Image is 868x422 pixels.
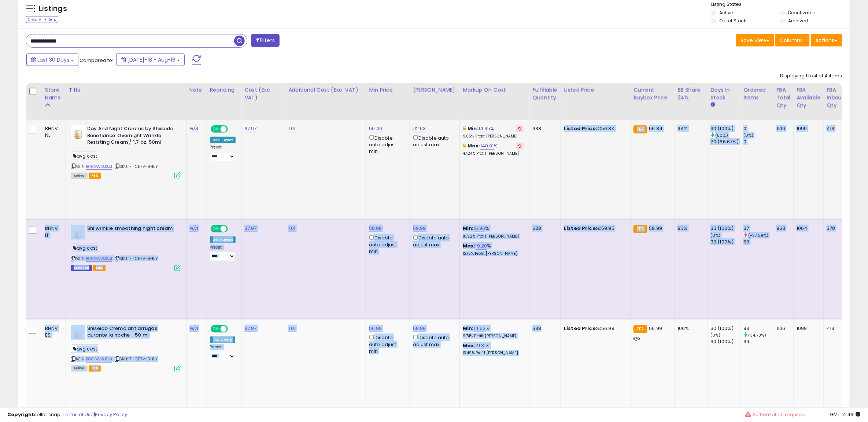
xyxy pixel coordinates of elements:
[532,125,555,132] div: 638
[476,242,487,250] a: 19.20
[93,265,106,271] span: FBA
[743,225,773,232] div: 37
[797,86,820,109] div: FBA Available Qty
[71,366,88,372] span: All listings currently available for purchase on Amazon
[71,325,181,371] div: ASIN:
[369,86,407,94] div: Min Price
[463,334,524,339] p: 9.74% Profit [PERSON_NAME]
[830,411,861,418] span: 2025-09-16 14:43 GMT
[634,86,671,102] div: Current Buybox Price
[413,225,426,232] a: 59.99
[71,244,99,252] span: avg cost
[86,356,112,363] a: B08GW8JSJJ
[226,226,238,232] span: OFF
[710,232,721,238] small: (0%)
[776,125,788,132] div: 1106
[480,142,494,150] a: 140.01
[369,225,382,232] a: 58.98
[649,325,662,332] span: 56.99
[463,325,474,332] b: Min:
[827,225,846,232] div: 378
[743,338,773,345] div: 69
[532,225,555,232] div: 638
[244,86,282,102] div: Cost (Exc. VAT)
[116,54,185,66] button: [DATE]-18 - Aug-16
[86,164,112,170] a: B08GW8JSJJ
[743,132,754,138] small: (0%)
[776,86,790,109] div: FBA Total Qty
[827,325,846,332] div: 413
[474,325,486,332] a: 14.62
[7,411,34,418] strong: Copyright
[677,325,702,332] div: 100%
[87,125,176,148] b: Day And Night Creams by Shiseido Benefiance: Overnight Wrinkle Resisting Cream / 1.7 oz. 50ml
[634,325,647,333] small: FBA
[369,234,404,255] div: Disable auto adjust min
[712,1,850,8] p: Listing States:
[564,325,597,332] b: Listed Price:
[413,125,426,132] a: 112.53
[71,325,85,340] img: 317MT57wKBL._SL40_.jpg
[45,325,60,338] div: BHNV ES
[710,102,715,108] small: Days In Stock.
[564,325,625,332] div: €56.99
[87,225,176,234] b: Shi wrinkle smoothing night cream
[63,411,94,418] a: Terms of Use
[468,125,479,132] b: Min:
[564,86,627,94] div: Listed Price
[710,125,740,132] div: 30 (100%)
[775,34,810,47] button: Columns
[710,139,740,145] div: 20 (66.67%)
[210,337,235,343] div: Low. Comp
[463,143,524,156] div: %
[780,37,803,44] span: Columns
[45,125,60,139] div: BHNV NL
[634,125,647,133] small: FBA
[189,225,198,232] a: N/A
[26,16,58,23] div: Clear All Filters
[210,236,236,243] div: Win BuyBox
[189,325,198,332] a: N/A
[288,225,296,232] a: 1.01
[827,86,849,109] div: FBA inbound Qty
[532,325,555,332] div: 638
[463,234,524,239] p: 10.92% Profit [PERSON_NAME]
[776,225,788,232] div: 963
[710,225,740,232] div: 30 (100%)
[797,125,818,132] div: 1099
[369,134,404,155] div: Disable auto adjust min
[710,239,740,245] div: 30 (100%)
[80,57,113,64] span: Compared to:
[71,345,99,353] span: avg cost
[677,225,702,232] div: 95%
[677,125,702,132] div: 94%
[413,234,454,248] div: Disable auto adjust max
[710,338,740,345] div: 30 (100%)
[649,125,663,132] span: 56.84
[413,325,426,332] a: 59.99
[564,125,625,132] div: €56.84
[71,265,92,271] span: Listings that have been deleted from Seller Central
[37,56,69,63] span: Last 30 Days
[226,126,238,132] span: OFF
[743,239,773,245] div: 59
[564,225,625,232] div: €59.95
[780,73,842,80] div: Displaying 1 to 4 of 4 items
[127,56,176,63] span: [DATE]-18 - Aug-16
[288,86,363,94] div: Additional Cost (Exc. VAT)
[95,411,127,418] a: Privacy Policy
[749,232,769,238] small: (-37.29%)
[413,86,457,94] div: [PERSON_NAME]
[716,132,728,138] small: (50%)
[720,10,733,16] label: Active
[710,332,721,338] small: (0%)
[71,225,85,240] img: 317MT57wKBL._SL40_.jpg
[827,125,846,132] div: 413
[210,345,236,361] div: Preset:
[463,342,524,356] div: %
[369,325,382,332] a: 56.99
[788,10,816,16] label: Deactivated
[211,326,221,332] span: ON
[564,225,597,232] b: Listed Price:
[720,18,746,24] label: Out of Stock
